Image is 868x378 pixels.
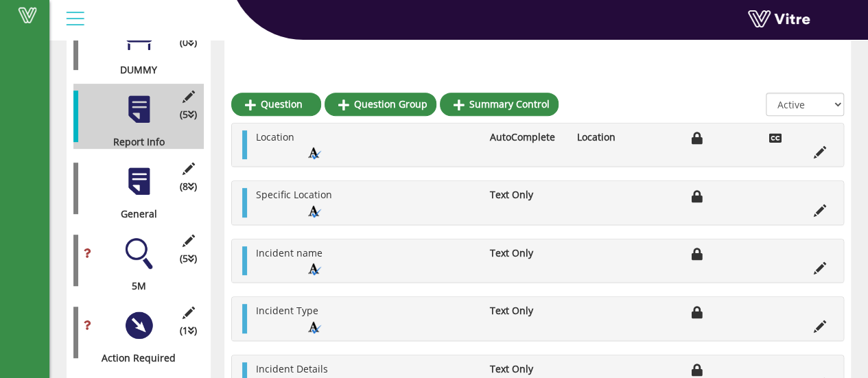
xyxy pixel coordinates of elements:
[325,93,436,116] a: Question Group
[73,279,193,293] div: 5M
[180,180,197,193] span: (8 )
[256,188,332,201] span: Specific Location
[482,188,570,202] li: Text Only
[256,246,322,259] span: Incident name
[482,130,570,144] li: AutoComplete
[570,130,658,144] li: Location
[180,36,197,49] span: (0 )
[482,362,570,376] li: Text Only
[180,252,197,265] span: (5 )
[256,304,318,317] span: Incident Type
[73,207,193,221] div: General
[440,93,559,116] a: Summary Control
[73,63,193,77] div: DUMMY
[231,93,321,116] a: Question
[180,108,197,121] span: (5 )
[73,135,193,149] div: Report Info
[482,246,570,260] li: Text Only
[482,304,570,318] li: Text Only
[180,324,197,338] span: (1 )
[256,362,328,375] span: Incident Details
[256,130,294,143] span: Location
[73,351,193,365] div: Action Required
